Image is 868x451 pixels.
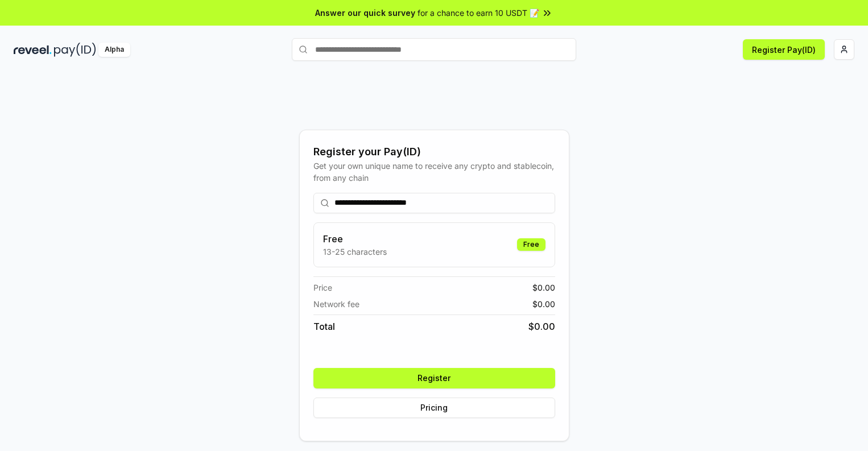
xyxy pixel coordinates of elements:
[532,282,555,293] span: $ 0.00
[532,298,555,310] span: $ 0.00
[323,232,387,246] h3: Free
[54,43,96,57] img: pay_id
[323,246,387,258] p: 13-25 characters
[313,398,555,418] button: Pricing
[313,368,555,388] button: Register
[313,144,555,160] div: Register your Pay(ID)
[14,43,52,57] img: reveel_dark
[313,160,555,184] div: Get your own unique name to receive any crypto and stablecoin, from any chain
[743,39,825,60] button: Register Pay(ID)
[517,238,545,251] div: Free
[313,282,332,293] span: Price
[313,320,335,333] span: Total
[315,7,415,19] span: Answer our quick survey
[313,298,359,310] span: Network fee
[98,43,130,57] div: Alpha
[528,320,555,333] span: $ 0.00
[418,7,539,19] span: for a chance to earn 10 USDT 📝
